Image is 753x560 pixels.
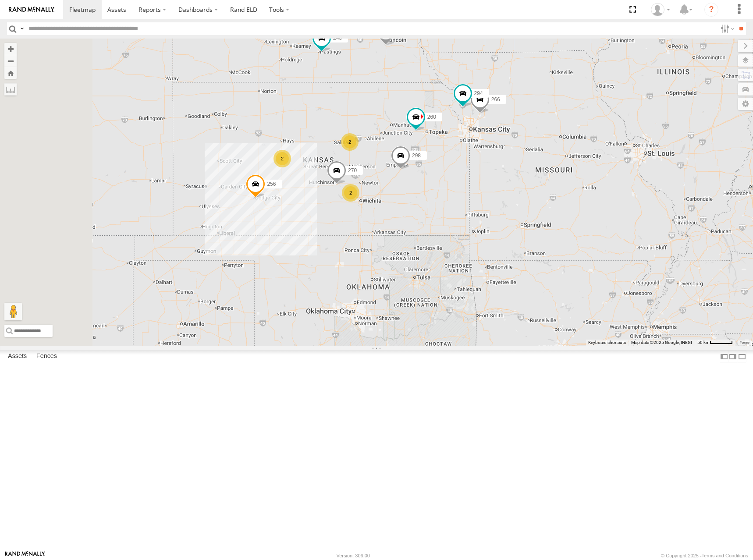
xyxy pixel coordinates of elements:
[4,303,22,320] button: Drag Pegman onto the map to open Street View
[337,553,370,558] div: Version: 306.00
[412,152,421,158] span: 298
[738,350,746,363] label: Hide Summary Table
[717,22,736,35] label: Search Filter Options
[702,553,748,558] a: Terms and Conditions
[4,67,17,79] button: Zoom Home
[695,340,735,346] button: Map Scale: 50 km per 49 pixels
[704,3,718,17] i: ?
[720,350,728,363] label: Dock Summary Table to the Left
[342,184,359,202] div: 2
[333,35,342,41] span: 246
[4,43,17,55] button: Zoom in
[631,340,692,345] span: Map data ©2025 Google, INEGI
[4,351,31,363] label: Assets
[9,7,54,13] img: rand-logo.svg
[267,181,276,187] span: 256
[474,90,483,96] span: 294
[4,83,17,96] label: Measure
[588,340,626,346] button: Keyboard shortcuts
[341,133,359,151] div: 2
[5,551,45,560] a: Visit our Website
[4,55,17,67] button: Zoom out
[32,351,61,363] label: Fences
[18,22,25,35] label: Search Query
[273,150,291,167] div: 2
[348,167,357,174] span: 270
[738,98,753,110] label: Map Settings
[648,3,673,16] div: Shane Miller
[491,96,500,102] span: 266
[728,350,737,363] label: Dock Summary Table to the Right
[697,340,710,345] span: 50 km
[427,114,436,120] span: 260
[740,340,749,344] a: Terms (opens in new tab)
[661,553,748,558] div: © Copyright 2025 -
